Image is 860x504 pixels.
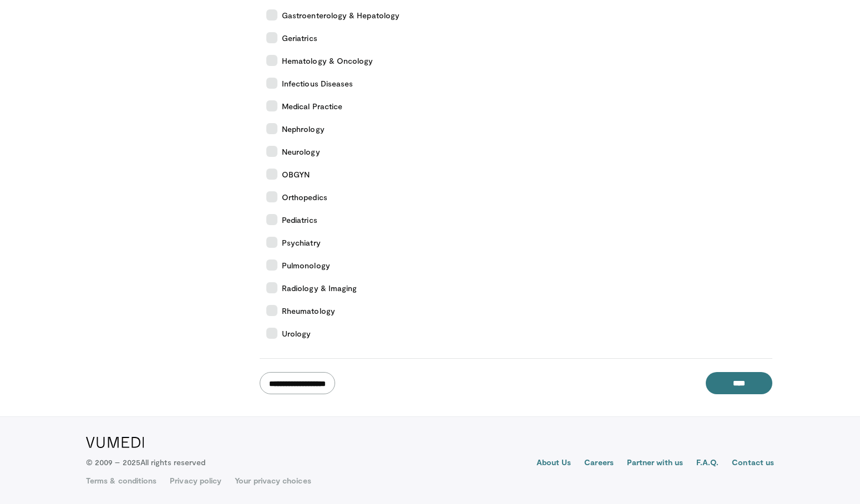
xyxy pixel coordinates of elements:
span: Hematology & Oncology [282,55,373,67]
span: Nephrology [282,123,325,135]
span: Infectious Diseases [282,78,353,89]
span: Gastroenterology & Hepatology [282,9,399,21]
span: Geriatrics [282,32,317,44]
a: Privacy policy [170,475,221,486]
p: © 2009 – 2025 [86,457,205,468]
a: F.A.Q. [696,457,719,470]
a: Terms & conditions [86,475,156,486]
img: VuMedi Logo [86,437,144,448]
span: All rights reserved [140,457,205,467]
span: Orthopedics [282,191,327,203]
a: Careers [584,457,614,470]
span: Psychiatry [282,237,321,248]
span: OBGYN [282,169,310,180]
span: Pediatrics [282,214,317,226]
a: Contact us [732,457,774,470]
span: Rheumatology [282,305,335,317]
span: Radiology & Imaging [282,282,357,294]
a: Your privacy choices [235,475,311,486]
span: Urology [282,328,311,339]
a: About Us [537,457,571,470]
span: Medical Practice [282,100,342,112]
span: Pulmonology [282,259,330,271]
span: Neurology [282,146,320,157]
a: Partner with us [627,457,683,470]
